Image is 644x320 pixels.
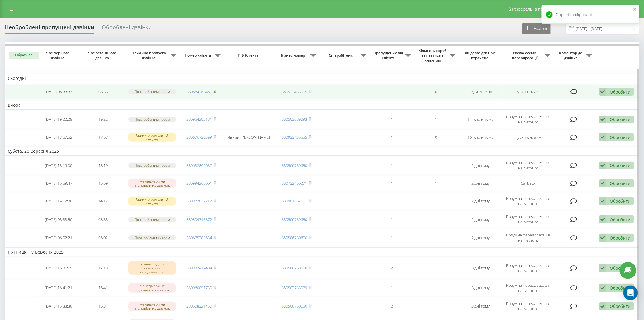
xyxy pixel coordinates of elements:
span: Реферальна програма [512,7,557,12]
span: Час першого дзвінка [41,51,76,60]
td: 2 дні тому [458,229,503,246]
span: Співробітник [322,53,361,58]
a: 380933435555 [282,89,307,94]
a: 380506750650 [282,217,307,222]
td: 1 [369,84,414,99]
td: [DATE] 16:31:15 [36,258,81,278]
td: 1 [414,279,458,297]
a: 380676738399 [187,134,212,140]
td: 3 дні тому [458,298,503,315]
button: Обрати всі [9,52,39,59]
div: Необроблені пропущені дзвінки [5,24,94,34]
div: Обробити [610,265,631,271]
span: Номер клієнта [182,53,215,58]
a: 380994268661 [187,180,212,186]
td: [DATE] 15:59:47 [36,175,81,191]
td: [DATE] 08:33:37 [36,84,81,99]
div: Open Intercom Messenger [623,286,638,300]
div: Поза робочим часом [128,117,176,122]
a: 380632892637 [187,163,212,168]
td: 08:33 [81,84,125,99]
td: 1 [369,175,414,191]
td: 2 дні тому [458,193,503,210]
td: Розумна переадресація на Nethunt [503,298,554,315]
div: Поза робочим часом [128,217,176,222]
span: Бізнес номер [278,53,310,58]
div: Обробити [610,116,631,122]
td: 17:57 [81,129,125,145]
td: Розумна переадресація на Nethunt [503,279,554,297]
td: 1 [369,211,414,228]
span: Назва схеми переадресації [506,51,545,60]
a: 380506750650 [282,303,307,309]
div: Оброблені дзвінки [102,24,152,34]
span: Як довго дзвінок втрачено [464,51,498,60]
td: 1 [414,258,458,278]
div: Обробити [610,217,631,222]
a: 380732456271 [282,180,307,186]
td: Розумна переадресація на Nethunt [503,157,554,174]
td: [DATE] 14:12:36 [36,193,81,210]
td: [DATE] 16:41:21 [36,279,81,297]
td: 06:02 [81,229,125,246]
div: Менеджери не відповіли на дзвінок [128,179,176,188]
td: годину тому [458,84,503,99]
div: Обробити [610,198,631,204]
td: 2 дні тому [458,157,503,174]
td: Розумна переадресація на Nethunt [503,229,554,246]
td: 1 [414,229,458,246]
td: 1 [369,229,414,246]
td: 3 дні тому [458,258,503,278]
td: П’ятниця, 19 Вересня 2025 [5,247,639,257]
td: 2 [369,298,414,315]
td: Розумна переадресація на Nethunt [503,258,554,278]
div: Обробити [610,285,631,291]
a: 380506750650 [282,163,307,168]
div: Обробити [610,134,631,140]
td: 1 [369,279,414,297]
td: 1 [414,298,458,315]
td: 19:22 [81,111,125,128]
a: 380508321450 [187,303,212,309]
a: 380981662611 [282,198,307,204]
div: Обробити [610,162,631,168]
button: Експорт [522,23,551,34]
a: 380675305634 [187,235,212,240]
td: Явний [PERSON_NAME] [224,129,275,145]
td: 18:19 [81,157,125,174]
td: 1 [369,129,414,145]
div: Обробити [610,180,631,186]
td: 14:12 [81,193,125,210]
td: Callback [503,175,554,191]
a: 380954203181 [187,116,212,122]
td: 2 дні тому [458,175,503,191]
td: Субота, 20 Вересня 2025 [5,147,639,156]
a: 380960091730 [187,285,212,290]
div: Поза робочим часом [128,235,176,240]
td: Розумна переадресація на Nethunt [503,193,554,210]
td: 14 годин тому [458,111,503,128]
span: Пропущених від клієнта [373,51,405,60]
div: Обробити [610,89,631,95]
td: 1 [369,157,414,174]
td: [DATE] 08:33:50 [36,211,81,228]
td: Гуркіт онлайн [503,84,554,99]
div: Скинуто під час вітального повідомлення [128,261,176,275]
button: close [633,7,637,12]
div: Copied to clipboard! [542,5,639,24]
a: 380933435555 [282,134,307,140]
span: Причина пропуску дзвінка [128,51,170,60]
td: 1 [369,111,414,128]
a: 380503735079 [282,285,307,290]
td: 16 годин тому [458,129,503,145]
td: 1 [414,111,458,128]
div: Скинуто раніше 10 секунд [128,133,176,142]
a: 380509715372 [187,217,212,222]
div: Скинуто раніше 10 секунд [128,197,176,206]
a: 380506750650 [282,265,307,271]
td: Розумна переадресація на Nethunt [503,211,554,228]
a: 380972832212 [187,198,212,204]
td: 15:34 [81,298,125,315]
td: 1 [414,193,458,210]
td: [DATE] 19:22:29 [36,111,81,128]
